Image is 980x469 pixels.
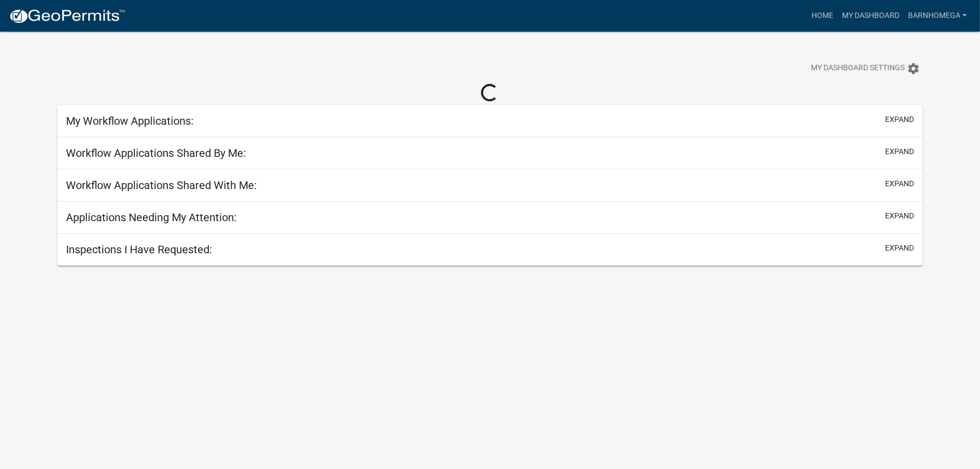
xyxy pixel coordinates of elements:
button: expand [885,242,914,254]
h5: Inspections I Have Requested: [66,243,212,256]
a: My Dashboard [838,5,904,26]
h5: Applications Needing My Attention: [66,211,237,224]
button: expand [885,210,914,222]
a: Home [807,5,838,26]
h5: Workflow Applications Shared By Me: [66,147,246,160]
a: BarnHomeGA [904,5,971,26]
button: My Dashboard Settingssettings [802,58,929,79]
button: expand [885,146,914,157]
button: expand [885,178,914,190]
h5: My Workflow Applications: [66,114,194,127]
span: My Dashboard Settings [811,62,905,75]
h5: Workflow Applications Shared With Me: [66,179,257,192]
button: expand [885,114,914,125]
i: settings [907,62,920,75]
